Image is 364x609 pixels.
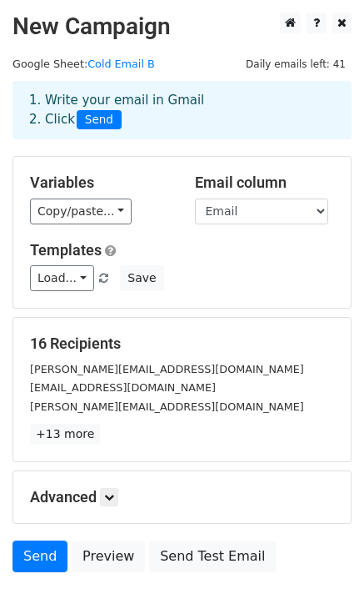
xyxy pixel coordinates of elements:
[195,174,335,192] h5: Email column
[30,241,102,259] a: Templates
[30,363,304,375] small: [PERSON_NAME][EMAIL_ADDRESS][DOMAIN_NAME]
[30,381,216,394] small: [EMAIL_ADDRESS][DOMAIN_NAME]
[77,110,122,130] span: Send
[12,58,155,70] small: Google Sheet:
[120,265,163,291] button: Save
[30,335,334,353] h5: 16 Recipients
[30,400,304,413] small: [PERSON_NAME][EMAIL_ADDRESS][DOMAIN_NAME]
[149,541,276,572] a: Send Test Email
[30,265,94,291] a: Load...
[30,424,100,445] a: +13 more
[17,91,347,129] div: 1. Write your email in Gmail 2. Click
[30,174,170,192] h5: Variables
[30,199,132,224] a: Copy/paste...
[240,55,352,73] span: Daily emails left: 41
[240,58,352,70] a: Daily emails left: 41
[12,13,352,41] h2: New Campaign
[30,488,334,506] h5: Advanced
[281,529,364,609] div: Widget de chat
[281,529,364,609] iframe: Chat Widget
[12,541,67,572] a: Send
[72,541,145,572] a: Preview
[87,58,155,70] a: Cold Email B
